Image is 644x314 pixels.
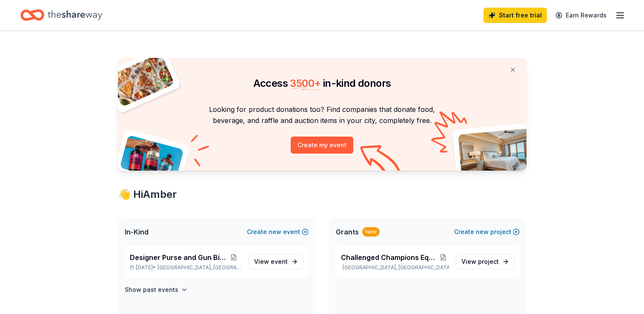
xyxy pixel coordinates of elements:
p: Looking for product donations too? Find companies that donate food, beverage, and raffle and auct... [128,104,516,126]
span: View [254,257,288,267]
span: Designer Purse and Gun Bingo [130,252,226,263]
span: Challenged Champions Equestrian Center [341,252,438,263]
span: View [461,257,499,267]
span: In-Kind [125,227,149,237]
button: Createnewevent [247,227,309,237]
button: Show past events [125,285,188,295]
span: new [476,227,489,237]
span: 3500 + [290,77,321,89]
img: Curvy arrow [360,145,403,177]
div: New [362,227,380,237]
a: View project [456,254,515,269]
p: [DATE] • [130,264,242,271]
div: 👋 Hi Amber [118,188,527,201]
a: Earn Rewards [550,8,612,23]
a: View event [249,254,303,269]
a: Home [20,5,102,25]
span: Grants [336,227,359,237]
span: Access in-kind donors [253,77,391,89]
img: Pizza [108,53,175,107]
button: Create my event [291,137,353,154]
h4: Show past events [125,285,178,295]
button: Createnewproject [454,227,520,237]
span: [GEOGRAPHIC_DATA], [GEOGRAPHIC_DATA] [157,264,241,271]
p: [GEOGRAPHIC_DATA], [GEOGRAPHIC_DATA] [341,264,449,271]
span: project [478,258,499,265]
a: Start free trial [484,8,547,23]
span: new [269,227,281,237]
span: event [271,258,288,265]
